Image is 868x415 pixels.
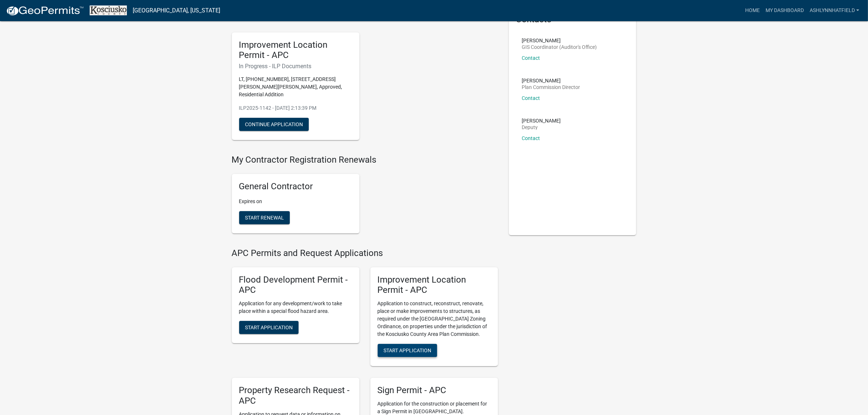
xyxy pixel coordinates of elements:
a: My Dashboard [763,4,807,18]
h4: APC Permits and Request Applications [232,248,498,259]
a: Home [742,4,763,18]
a: Contact [522,95,540,101]
button: Start Application [378,344,437,357]
p: Plan Commission Director [522,85,580,90]
button: Start Renewal [239,211,290,224]
p: ILP2025-1142 - [DATE] 2:13:39 PM [239,104,352,112]
img: Kosciusko County, Indiana [90,5,127,15]
a: ASHLYNNHATFIELD [807,4,862,18]
p: Application for any development/work to take place within a special flood hazard area. [239,300,352,315]
a: [GEOGRAPHIC_DATA], [US_STATE] [133,4,220,17]
span: Start Application [384,348,431,353]
h5: Property Research Request - APC [239,385,352,406]
p: [PERSON_NAME] [522,38,597,43]
p: [PERSON_NAME] [522,118,561,123]
a: Contact [522,55,540,61]
h5: General Contractor [239,181,352,192]
a: Contact [522,135,540,141]
h6: In Progress - ILP Documents [239,63,352,70]
h5: Sign Permit - APC [378,385,491,396]
p: Expires on [239,198,352,205]
span: Start Application [245,325,293,330]
p: [PERSON_NAME] [522,78,580,83]
p: Deputy [522,125,561,130]
button: Start Application [239,321,299,334]
p: Application to construct, reconstruct, renovate, place or make improvements to structures, as req... [378,300,491,338]
p: LT, [PHONE_NUMBER], [STREET_ADDRESS][PERSON_NAME][PERSON_NAME], Approved, Residential Addition [239,75,352,98]
h4: My Contractor Registration Renewals [232,155,498,165]
button: Continue Application [239,118,309,131]
h5: Improvement Location Permit - APC [239,40,352,61]
span: Start Renewal [245,214,284,220]
h5: Flood Development Permit - APC [239,275,352,296]
p: GIS Coordinator (Auditor's Office) [522,44,597,50]
h5: Improvement Location Permit - APC [378,275,491,296]
wm-registration-list-section: My Contractor Registration Renewals [232,155,498,239]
